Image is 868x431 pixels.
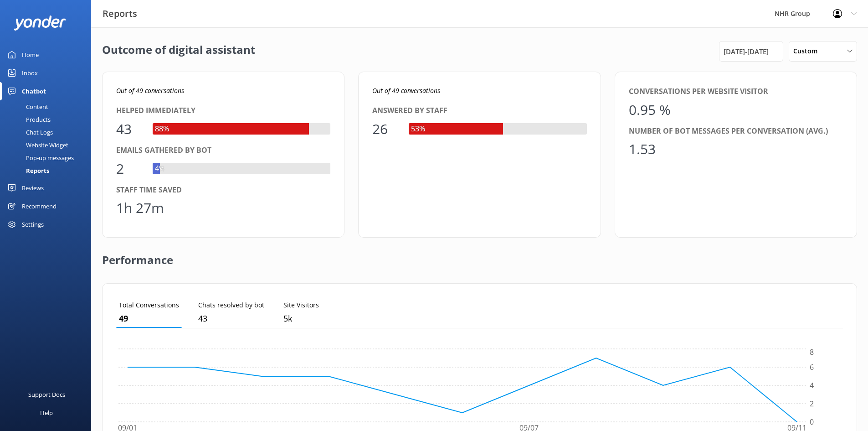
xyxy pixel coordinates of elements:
[283,300,319,310] p: Site Visitors
[629,86,843,98] div: Conversations per website visitor
[198,300,264,310] p: Chats resolved by bot
[283,312,319,325] p: 5,136
[102,41,255,62] h2: Outcome of digital assistant
[5,151,74,164] div: Pop-up messages
[198,312,264,325] p: 43
[5,164,49,177] div: Reports
[22,46,39,64] div: Home
[810,348,814,358] tspan: 8
[810,380,814,390] tspan: 4
[153,123,171,135] div: 88%
[5,164,91,177] a: Reports
[22,179,44,197] div: Reviews
[5,126,53,139] div: Chat Logs
[5,126,91,139] a: Chat Logs
[40,404,53,422] div: Help
[22,82,46,100] div: Chatbot
[116,158,144,180] div: 2
[28,385,65,404] div: Support Docs
[629,125,843,137] div: Number of bot messages per conversation (avg.)
[5,139,91,151] a: Website Widget
[116,184,330,196] div: Staff time saved
[372,118,400,140] div: 26
[5,139,68,151] div: Website Widget
[119,312,179,325] p: 49
[22,197,56,215] div: Recommend
[103,6,137,21] h3: Reports
[629,138,656,160] div: 1.53
[5,100,91,113] a: Content
[372,105,586,117] div: Answered by staff
[153,163,167,175] div: 4%
[810,399,814,409] tspan: 2
[5,151,91,164] a: Pop-up messages
[116,86,184,95] i: Out of 49 conversations
[116,145,330,156] div: Emails gathered by bot
[22,215,44,234] div: Settings
[810,362,814,372] tspan: 6
[724,46,769,57] span: [DATE] - [DATE]
[22,64,38,82] div: Inbox
[409,123,427,135] div: 53%
[372,86,440,95] i: Out of 49 conversations
[116,118,144,140] div: 43
[810,417,814,427] tspan: 0
[116,197,164,219] div: 1h 27m
[5,113,91,126] a: Products
[14,16,66,31] img: yonder-white-logo.png
[116,105,330,117] div: Helped immediately
[629,99,671,121] div: 0.95 %
[793,46,823,56] span: Custom
[102,238,173,274] h2: Performance
[5,113,51,126] div: Products
[119,300,179,310] p: Total Conversations
[5,100,48,113] div: Content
